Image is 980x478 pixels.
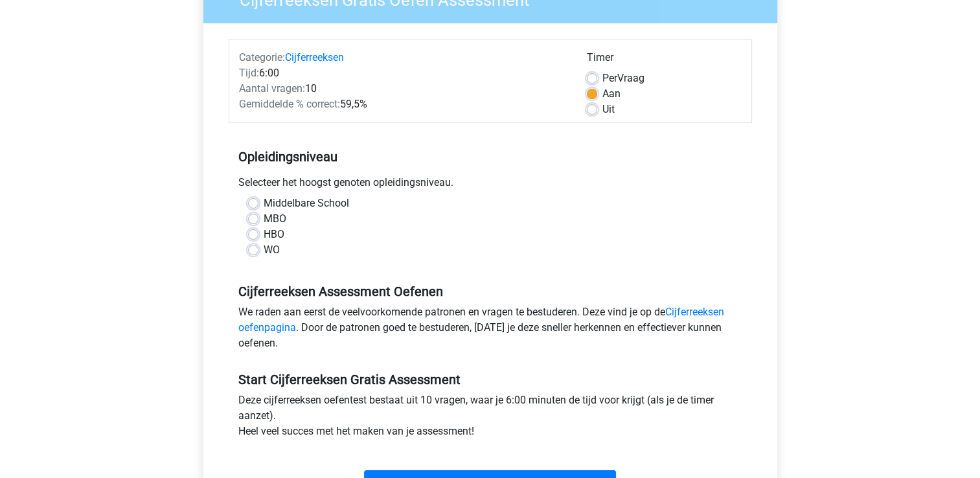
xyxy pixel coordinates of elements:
label: WO [264,242,280,258]
a: Cijferreeksen [285,51,344,63]
label: Uit [602,102,615,117]
label: HBO [264,227,284,242]
div: 6:00 [229,65,577,81]
label: Aan [602,86,621,102]
span: Per [602,72,617,84]
span: Aantal vragen: [239,82,305,95]
div: Deze cijferreeksen oefentest bestaat uit 10 vragen, waar je 6:00 minuten de tijd voor krijgt (als... [229,393,752,444]
div: 59,5% [229,97,577,112]
div: Timer [587,50,742,71]
div: 10 [229,81,577,97]
span: Gemiddelde % correct: [239,98,340,110]
span: Categorie: [239,51,285,63]
label: Middelbare School [264,196,349,211]
label: MBO [264,211,286,227]
div: Selecteer het hoogst genoten opleidingsniveau. [229,175,752,196]
span: Tijd: [239,67,259,79]
h5: Opleidingsniveau [238,144,742,170]
div: We raden aan eerst de veelvoorkomende patronen en vragen te bestuderen. Deze vind je op de . Door... [229,304,752,356]
label: Vraag [602,71,644,86]
h5: Start Cijferreeksen Gratis Assessment [238,372,742,387]
h5: Cijferreeksen Assessment Oefenen [238,284,742,299]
